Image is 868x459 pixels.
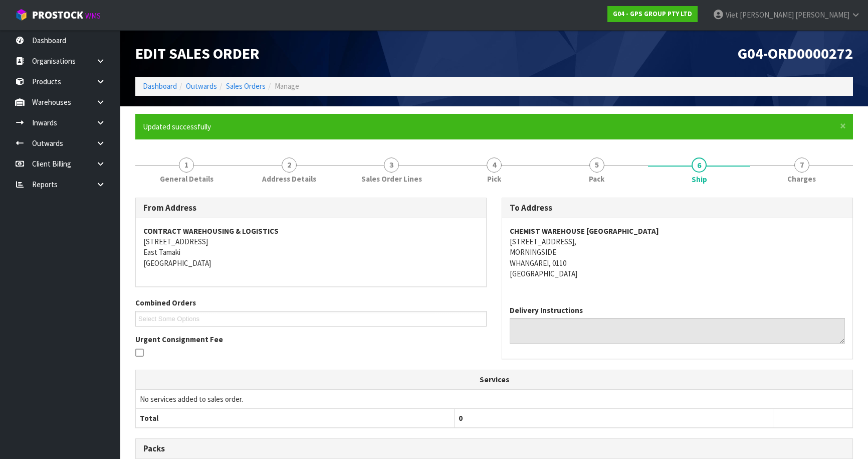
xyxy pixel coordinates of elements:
[384,158,399,173] span: 3
[179,158,194,173] span: 1
[361,174,422,184] span: Sales Order Lines
[510,203,845,213] h3: To Address
[510,226,659,236] strong: CHEMIST WAREHOUSE [GEOGRAPHIC_DATA]
[459,413,463,423] span: 0
[692,158,707,173] span: 6
[840,119,846,133] span: ×
[589,174,604,184] span: Pack
[613,10,692,18] strong: G04 - GPS GROUP PTY LTD
[589,158,604,173] span: 5
[726,10,794,20] span: Viet [PERSON_NAME]
[795,10,849,20] span: [PERSON_NAME]
[160,174,213,184] span: General Details
[136,370,852,389] th: Services
[186,81,217,91] a: Outwards
[143,444,845,453] h3: Packs
[143,203,479,213] h3: From Address
[32,9,83,22] span: ProStock
[692,174,707,185] span: Ship
[510,305,583,316] label: Delivery Instructions
[738,44,853,63] span: G04-ORD0000272
[794,158,809,173] span: 7
[135,44,260,63] span: Edit Sales Order
[143,81,177,91] a: Dashboard
[787,174,816,184] span: Charges
[85,11,101,21] small: WMS
[143,122,211,131] span: Updated successfully
[275,81,299,91] span: Manage
[143,226,479,269] address: [STREET_ADDRESS] East Tamaki [GEOGRAPHIC_DATA]
[487,158,502,173] span: 4
[136,408,455,427] th: Total
[487,174,501,184] span: Pick
[262,174,316,184] span: Address Details
[136,389,852,408] td: No services added to sales order.
[135,334,223,345] label: Urgent Consignment Fee
[135,297,196,308] label: Combined Orders
[607,6,698,22] a: G04 - GPS GROUP PTY LTD
[282,158,297,173] span: 2
[143,226,279,236] strong: CONTRACT WAREHOUSING & LOGISTICS
[510,226,845,279] address: [STREET_ADDRESS], MORNINGSIDE WHANGAREI, 0110 [GEOGRAPHIC_DATA]
[226,81,266,91] a: Sales Orders
[15,9,28,21] img: cube-alt.png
